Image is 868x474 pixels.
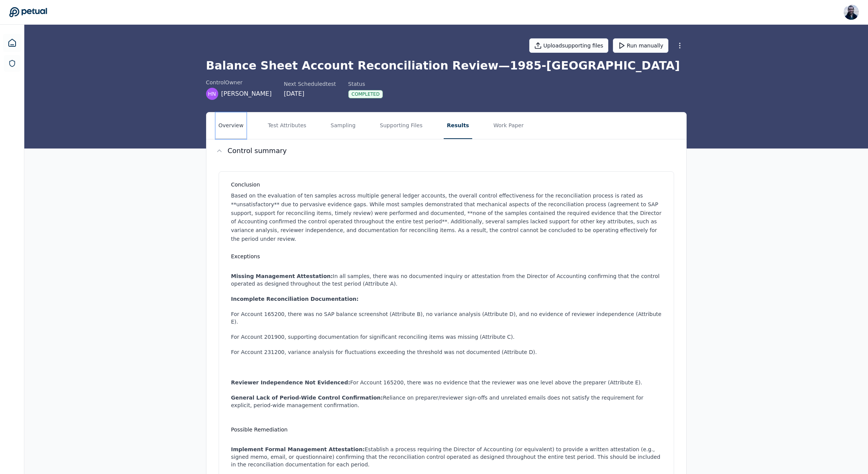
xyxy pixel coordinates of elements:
[231,379,665,386] li: For Account 165200, there was no evidence that the reviewer was one level above the preparer (Att...
[206,139,686,162] button: Control summary
[231,394,665,409] li: Reliance on preparer/reviewer sign-offs and unrelated emails does not satisfy the requirement for...
[231,395,383,401] strong: General Lack of Period-Wide Control Confirmation:
[231,273,333,279] strong: Missing Management Attestation:
[228,145,287,156] h2: Control summary
[231,426,665,433] h3: Possible Remediation
[231,333,665,341] li: For Account 201900, supporting documentation for significant reconciling items was missing (Attri...
[328,112,359,139] button: Sampling
[206,59,687,73] h1: Balance Sheet Account Reconciliation Review — 1985-[GEOGRAPHIC_DATA]
[221,89,272,98] span: [PERSON_NAME]
[4,55,21,72] a: SOC
[3,34,21,52] a: Dashboard
[208,90,216,98] span: HN
[231,272,665,288] li: In all samples, there was no documented inquiry or attestation from the Director of Accounting co...
[231,446,365,452] strong: Implement Formal Management Attestation:
[216,112,247,139] button: Overview
[444,112,472,139] button: Results
[206,79,272,86] div: control Owner
[231,446,665,468] li: Establish a process requiring the Director of Accounting (or equivalent) to provide a written att...
[348,80,383,88] div: Status
[673,39,687,52] button: More Options
[348,90,383,98] div: Completed
[265,112,309,139] button: Test Attributes
[231,348,665,356] li: For Account 231200, variance analysis for fluctuations exceeding the threshold was not documented...
[490,112,527,139] button: Work Paper
[231,310,665,325] li: For Account 165200, there was no SAP balance screenshot (Attribute B), no variance analysis (Attr...
[231,379,351,386] strong: Reviewer Independence Not Evidenced:
[231,191,665,243] p: Based on the evaluation of ten samples across multiple general ledger accounts, the overall contr...
[613,38,668,53] button: Run manually
[844,5,859,20] img: Roberto Fernandez
[377,112,425,139] button: Supporting Files
[231,296,359,302] strong: Incomplete Reconciliation Documentation:
[231,181,665,188] h3: Conclusion
[529,38,608,53] button: Uploadsupporting files
[284,89,336,98] div: [DATE]
[9,7,47,17] a: Go to Dashboard
[284,80,336,88] div: Next Scheduled test
[206,112,686,139] nav: Tabs
[231,253,665,260] h3: Exceptions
